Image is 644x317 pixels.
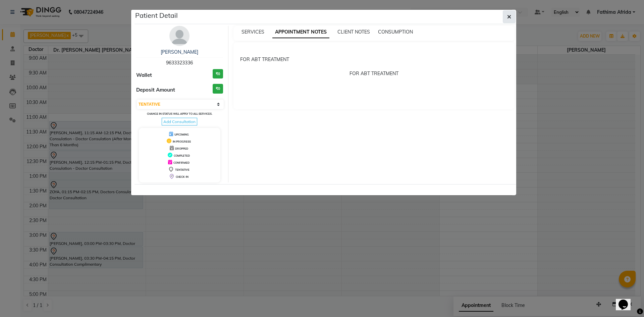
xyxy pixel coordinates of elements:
span: Deposit Amount [136,86,175,94]
div: FOR ABT TREATMENT [240,49,508,63]
h3: ₹0 [213,84,223,94]
p: FOR ABT TREATMENT [240,63,508,77]
span: TENTATIVE [175,168,190,171]
h5: Patient Detail [135,10,178,20]
span: Wallet [136,71,152,79]
img: avatar [169,26,190,46]
span: CONFIRMED [173,161,190,164]
small: Change in status will apply to all services. [147,112,212,115]
span: COMPLETED [174,154,190,157]
span: CHECK-IN [176,175,189,178]
iframe: chat widget [616,290,637,310]
span: CONSUMPTION [378,29,413,35]
span: CLIENT NOTES [337,29,370,35]
span: SERVICES [241,29,264,35]
span: IN PROGRESS [173,140,191,143]
span: Add Consultation [162,118,197,125]
span: 9633323336 [166,60,193,66]
h3: ₹0 [213,69,223,79]
a: [PERSON_NAME] [161,49,198,55]
span: UPCOMING [174,133,189,136]
span: DROPPED [175,147,188,150]
span: APPOINTMENT NOTES [272,26,329,38]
